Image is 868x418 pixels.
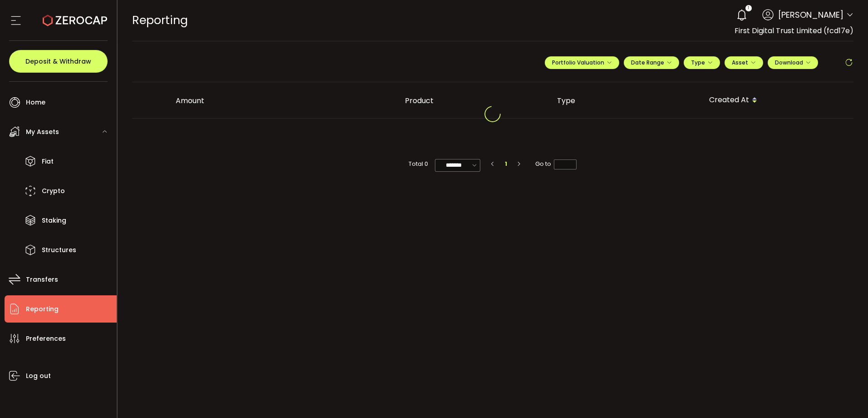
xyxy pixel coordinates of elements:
[732,59,748,66] span: Asset
[545,56,619,69] button: Portfolio Valuation
[26,125,59,139] span: My Assets
[26,96,45,109] span: Home
[42,155,54,168] span: Fiat
[501,159,511,169] li: 1
[735,25,853,36] span: First Digital Trust Limited (fcd17e)
[624,56,679,69] button: Date Range
[775,59,811,66] span: Download
[768,56,818,69] button: Download
[26,273,58,286] span: Transfers
[26,332,66,345] span: Preferences
[132,12,188,28] span: Reporting
[535,159,577,169] span: Go to
[26,303,59,316] span: Reporting
[26,369,51,383] span: Log out
[748,5,749,11] span: 1
[684,56,720,69] button: Type
[631,59,672,66] span: Date Range
[409,159,428,169] span: Total 0
[552,59,612,66] span: Portfolio Valuation
[778,9,843,21] span: [PERSON_NAME]
[691,59,713,66] span: Type
[42,244,76,257] span: Structures
[42,184,65,198] span: Crypto
[9,50,108,73] button: Deposit & Withdraw
[725,56,763,69] button: Asset
[25,58,91,65] span: Deposit & Withdraw
[42,214,66,227] span: Staking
